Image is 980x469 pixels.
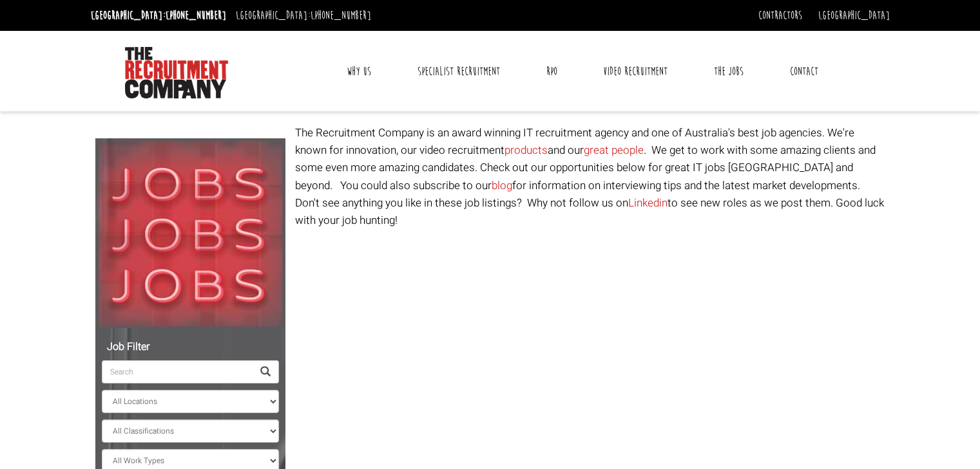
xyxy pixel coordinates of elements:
[166,8,226,23] a: [PHONE_NUMBER]
[780,55,828,87] a: Contact
[584,142,644,158] a: great people
[492,178,512,194] a: blog
[233,5,374,26] li: [GEOGRAPHIC_DATA]:
[102,360,253,383] input: Search
[593,55,677,87] a: Video Recruitment
[88,5,229,26] li: [GEOGRAPHIC_DATA]:
[758,8,802,23] a: Contractors
[818,8,890,23] a: [GEOGRAPHIC_DATA]
[95,138,285,328] img: Jobs, Jobs, Jobs
[311,8,371,23] a: [PHONE_NUMBER]
[504,142,548,158] a: products
[628,195,668,211] a: Linkedin
[704,55,753,87] a: The Jobs
[408,55,510,87] a: Specialist Recruitment
[537,55,567,87] a: RPO
[125,47,228,98] img: The Recruitment Company
[337,55,381,87] a: Why Us
[102,342,279,353] h5: Job Filter
[295,124,885,229] p: The Recruitment Company is an award winning IT recruitment agency and one of Australia's best job...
